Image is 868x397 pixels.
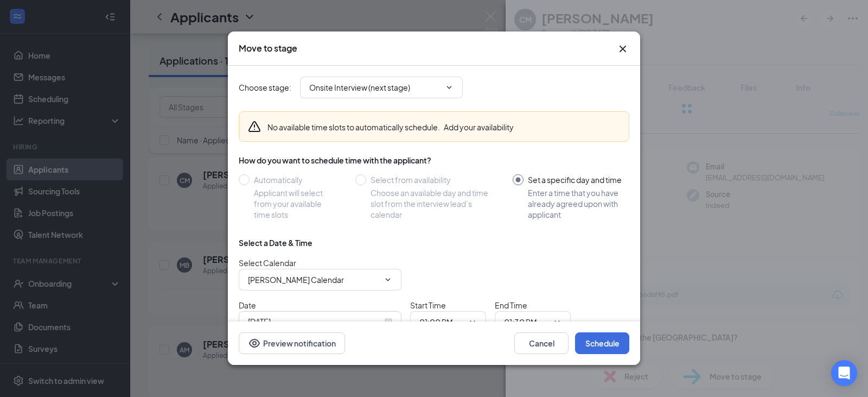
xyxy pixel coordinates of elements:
button: Schedule [575,333,629,355]
button: Add your availability [444,122,514,133]
h3: Move to stage [239,42,297,54]
span: Date [239,300,256,310]
span: Start Time [410,300,446,310]
div: Open Intercom Messenger [831,360,857,386]
div: Select a Date & Time [239,237,312,248]
svg: ChevronDown [468,318,477,326]
span: Select Calendar [239,258,296,268]
svg: Cross [616,42,629,55]
span: End Time [495,300,527,310]
svg: ChevronDown [384,275,392,284]
span: Choose stage : [239,81,291,93]
button: Cancel [514,333,569,355]
svg: ChevronDown [553,318,561,326]
input: Sep 15, 2025 [248,316,382,327]
button: Close [616,42,629,55]
input: End time [504,316,548,328]
div: How do you want to schedule time with the applicant? [239,155,629,166]
svg: Warning [248,120,261,133]
button: Preview notificationEye [239,333,345,355]
input: Start time [419,316,464,328]
svg: ChevronDown [445,83,454,92]
svg: Eye [248,337,261,350]
div: No available time slots to automatically schedule. [267,122,514,133]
